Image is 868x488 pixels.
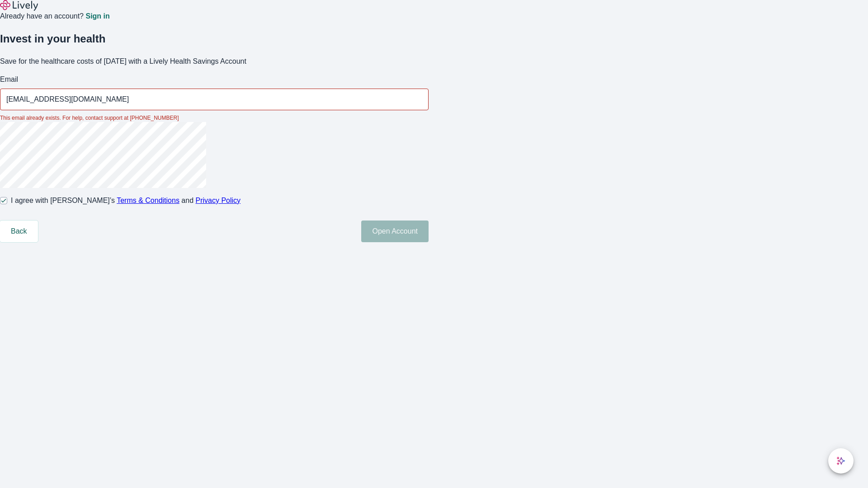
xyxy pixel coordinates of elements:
svg: Lively AI Assistant [836,456,845,465]
button: chat [828,448,854,474]
a: Sign in [85,13,109,20]
a: Privacy Policy [196,197,241,204]
span: I agree with [PERSON_NAME]’s and [11,195,241,206]
a: Terms & Conditions [117,197,179,204]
